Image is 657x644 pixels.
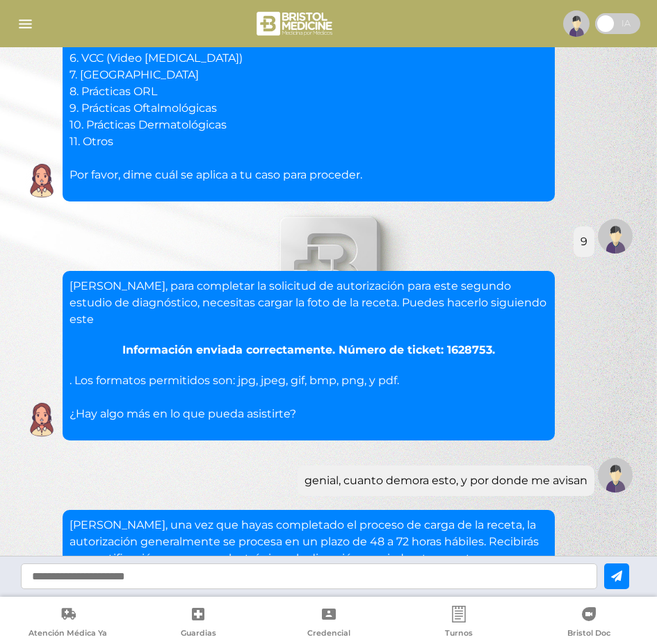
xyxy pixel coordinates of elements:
a: Atención Médica Ya [3,606,133,641]
a: Credencial [263,606,394,641]
p: [PERSON_NAME], para completar la solicitud de autorización para este segundo estudio de diagnósti... [70,278,548,328]
p: [PERSON_NAME], una vez que hayas completado el proceso de carga de la receta, la autorización gen... [70,517,548,634]
img: Cober IA [24,402,59,437]
a: Bristol Doc [524,606,654,641]
img: Cober IA [24,163,59,198]
img: Tu imagen [598,458,633,493]
div: genial, cuanto demora esto, y por donde me avisan [305,472,587,489]
span: Bristol Doc [567,628,610,641]
span: Credencial [307,628,350,641]
img: bristol-medicine-blanco.png [254,7,337,40]
span: Guardias [181,628,216,641]
img: Tu imagen [598,219,633,254]
a: Guardias [133,606,263,641]
img: profile-placeholder.svg [563,10,590,37]
div: Información enviada correctamente. Número de ticket: 1628753. [70,342,548,358]
span: Atención Médica Ya [29,628,107,641]
a: Turnos [394,606,524,641]
div: . Los formatos permitidos son: jpg, jpeg, gif, bmp, png, y pdf. ¿Hay algo más en lo que pueda asi... [70,278,548,422]
div: 9 [581,233,587,250]
img: Cober_menu-lines-white.svg [17,15,34,33]
span: Turnos [445,628,473,641]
